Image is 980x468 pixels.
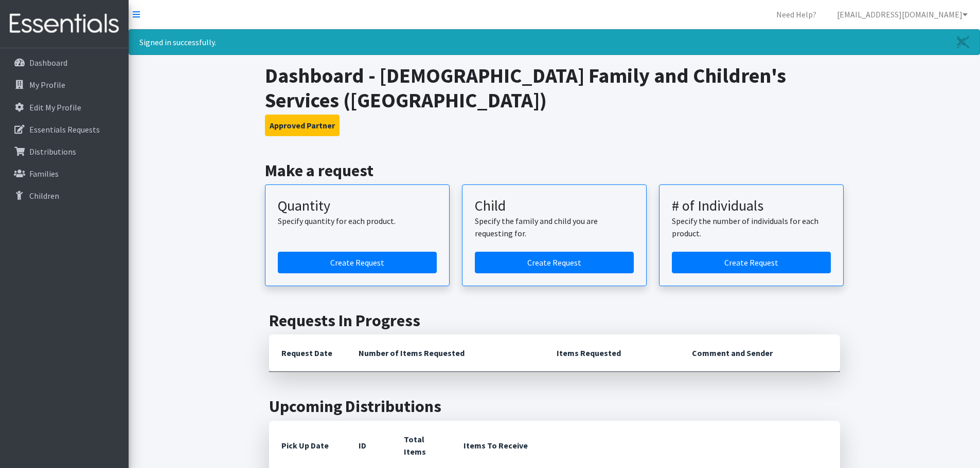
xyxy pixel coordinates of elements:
div: Signed in successfully. [129,29,980,55]
a: Need Help? [768,4,825,25]
p: Essentials Requests [29,124,100,135]
button: Approved Partner [265,115,340,136]
a: My Profile [4,74,124,95]
th: Comment and Sender [680,334,840,372]
th: Number of Items Requested [346,334,545,372]
p: Specify the family and child you are requesting for. [475,215,634,239]
h1: Dashboard - [DEMOGRAPHIC_DATA] Family and Children's Services ([GEOGRAPHIC_DATA]) [265,63,844,113]
th: Items Requested [544,334,680,372]
a: Close [947,30,979,54]
h3: # of Individuals [672,197,831,215]
p: Edit My Profile [29,102,81,113]
a: Create a request by number of individuals [672,252,831,273]
h2: Requests In Progress [269,311,840,330]
a: Distributions [4,141,124,162]
p: Children [29,191,59,201]
th: Request Date [269,334,346,372]
h3: Quantity [278,197,437,215]
p: Distributions [29,146,76,157]
a: Create a request by quantity [278,252,437,273]
img: HumanEssentials [4,7,124,41]
a: Dashboard [4,52,124,73]
a: Children [4,185,124,206]
p: Families [29,169,59,179]
a: Essentials Requests [4,119,124,140]
a: [EMAIL_ADDRESS][DOMAIN_NAME] [829,4,976,25]
a: Edit My Profile [4,97,124,118]
h2: Make a request [265,161,844,180]
h2: Upcoming Distributions [269,397,840,416]
p: Specify quantity for each product. [278,215,437,227]
a: Families [4,163,124,184]
p: My Profile [29,80,65,90]
p: Dashboard [29,58,67,68]
a: Create a request for a child or family [475,252,634,273]
p: Specify the number of individuals for each product. [672,215,831,239]
h3: Child [475,197,634,215]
